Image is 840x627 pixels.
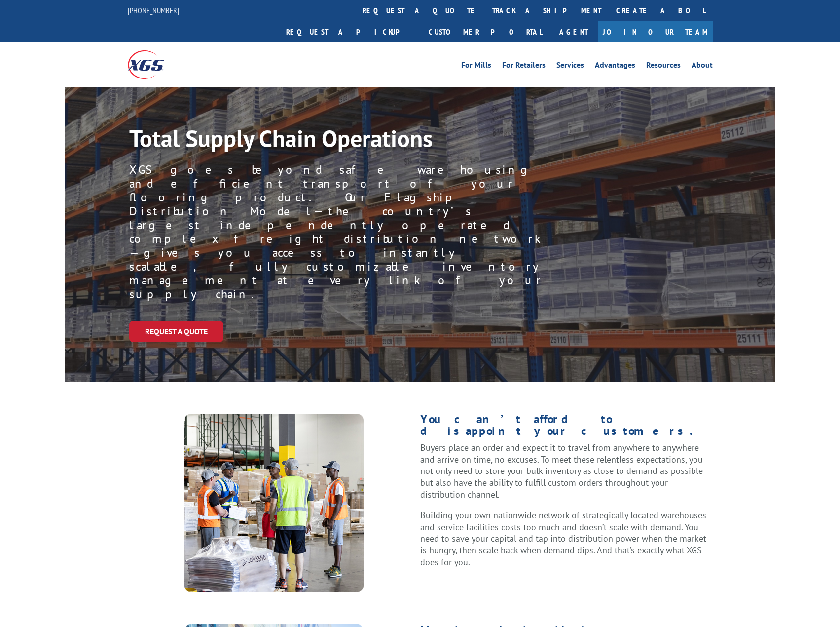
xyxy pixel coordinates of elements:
a: [PHONE_NUMBER] [128,5,179,15]
a: Agent [549,21,598,42]
a: Services [556,61,584,72]
a: Customer Portal [421,21,549,42]
a: Resources [646,61,681,72]
p: XGS goes beyond safe warehousing and efficient transport of your flooring product. Our Flagship D... [129,163,543,301]
h1: You can’t afford to disappoint your customers. [420,413,713,442]
a: For Retailers [502,61,546,72]
a: Join Our Team [598,21,713,42]
h1: Total Supply Chain Operations [129,126,529,155]
img: XpressGlobalSystems_Advantages_Flagship_Warehouse [184,413,364,593]
a: Advantages [595,61,635,72]
p: Building your own nationwide network of strategically located warehouses and service facilities c... [420,509,713,568]
p: Buyers place an order and expect it to travel from anywhere to anywhere and arrive on time, no ex... [420,442,713,509]
a: About [692,61,713,72]
a: Request a Quote [129,321,223,342]
a: For Mills [461,61,491,72]
a: Request a pickup [279,21,421,42]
